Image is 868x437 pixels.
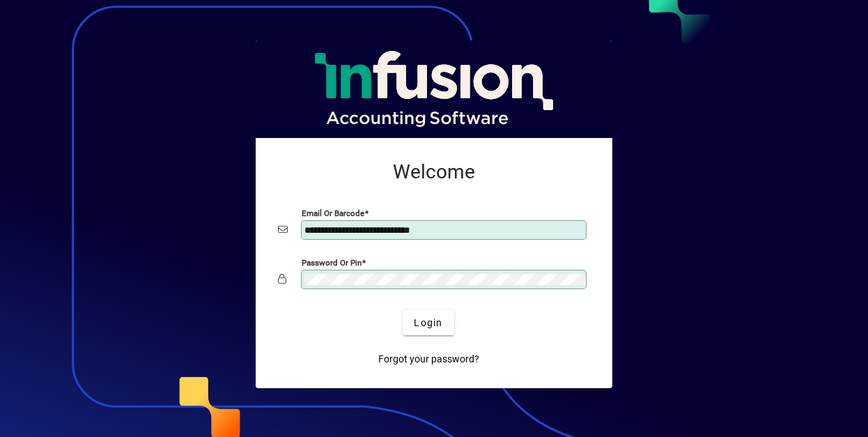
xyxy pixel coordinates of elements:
a: Forgot your password? [373,346,485,371]
span: Login [414,316,442,330]
mat-label: Password or Pin [302,258,362,268]
span: Forgot your password? [378,352,479,367]
h2: Welcome [278,160,590,184]
button: Login [403,310,454,335]
mat-label: Email or Barcode [302,208,364,218]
